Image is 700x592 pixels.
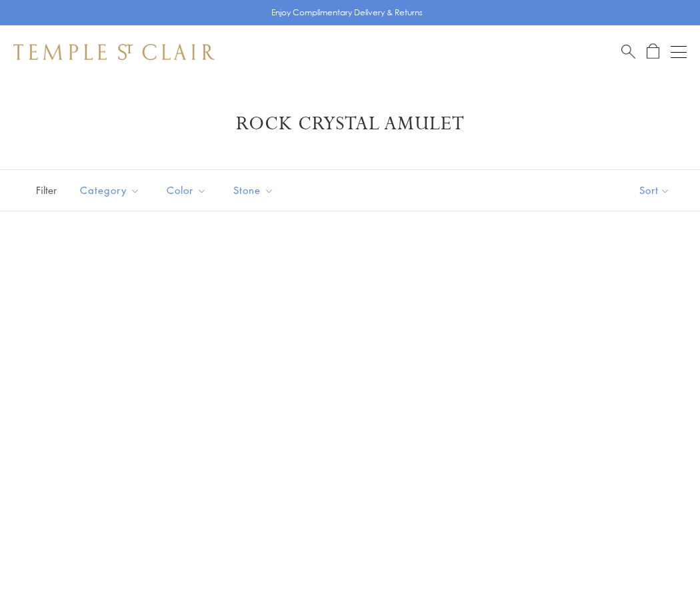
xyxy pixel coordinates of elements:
[70,175,150,205] button: Category
[609,170,700,211] button: Show sort by
[647,43,659,60] a: Open Shopping Bag
[223,175,284,205] button: Stone
[33,112,667,136] h1: Rock Crystal Amulet
[73,182,150,199] span: Category
[157,175,217,205] button: Color
[621,43,635,60] a: Search
[271,6,423,19] p: Enjoy Complimentary Delivery & Returns
[671,44,687,60] button: Open navigation
[160,182,217,199] span: Color
[227,182,284,199] span: Stone
[13,44,215,60] img: Temple St. Clair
